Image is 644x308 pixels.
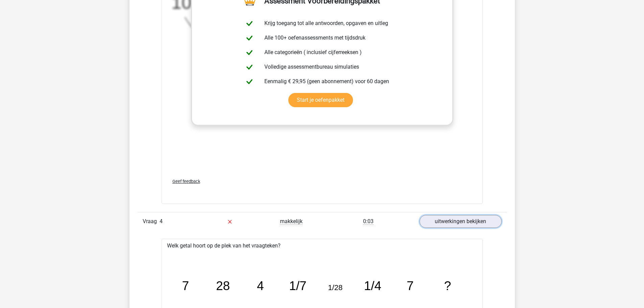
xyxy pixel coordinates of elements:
[328,283,342,292] tspan: 1/28
[172,179,200,184] span: Geef feedback
[364,279,381,293] tspan: 1/4
[160,218,163,224] span: 4
[143,217,160,226] span: Vraag
[257,279,264,293] tspan: 4
[182,279,189,293] tspan: 7
[406,279,413,293] tspan: 7
[289,279,306,293] tspan: 1/7
[420,215,502,228] a: uitwerkingen bekijken
[216,279,230,293] tspan: 28
[363,218,374,225] span: 0:03
[444,279,451,293] tspan: ?
[288,93,353,107] a: Start je oefenpakket
[280,218,303,225] span: makkelijk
